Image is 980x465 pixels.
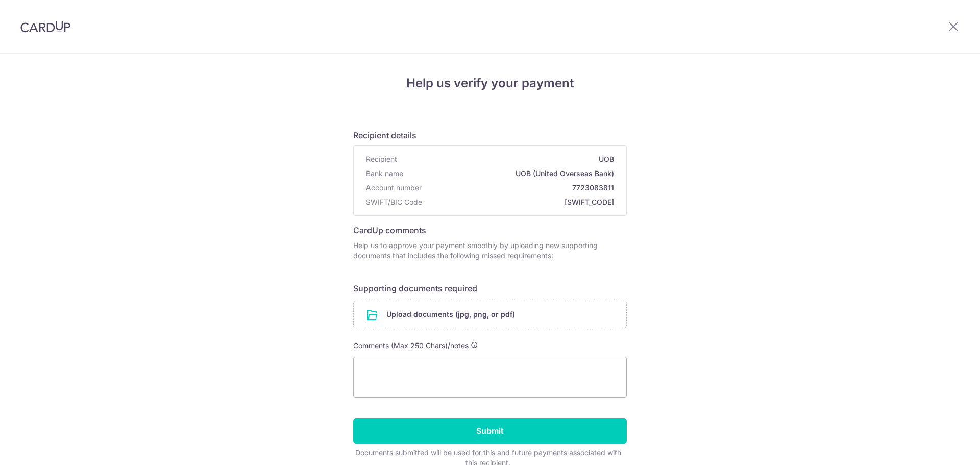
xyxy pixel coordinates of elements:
[426,183,614,193] span: 7723083811
[366,154,397,164] span: Recipient
[917,434,970,460] iframe: 打开一个小组件，您可以在其中找到更多信息
[353,301,627,328] div: Upload documents (jpg, png, or pdf)
[366,168,403,179] span: Bank name
[353,418,627,444] input: Submit
[366,183,422,193] span: Account number
[353,224,627,236] h6: CardUp comments
[353,240,627,261] p: Help us to approve your payment smoothly by uploading new supporting documents that includes the ...
[407,168,614,179] span: UOB (United Overseas Bank)
[353,129,627,141] h6: Recipient details
[366,197,422,207] span: SWIFT/BIC Code
[426,197,614,207] span: [SWIFT_CODE]
[401,154,614,164] span: UOB
[353,74,627,92] h4: Help us verify your payment
[20,20,70,33] img: CardUp
[353,282,627,295] h6: Supporting documents required
[353,341,469,350] span: Comments (Max 250 Chars)/notes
